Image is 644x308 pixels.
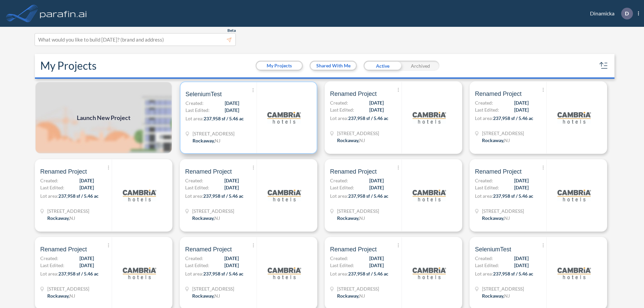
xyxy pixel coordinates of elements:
[47,292,75,299] div: Rockaway, NJ
[514,177,529,184] span: [DATE]
[482,292,510,299] div: Rockaway, NJ
[475,193,493,199] span: Lot area:
[185,107,210,114] span: Last Edited:
[69,293,75,299] span: NJ
[185,193,203,199] span: Lot area:
[401,61,439,71] div: Archived
[330,168,377,176] span: Renamed Project
[58,193,99,199] span: 237,958 sf / 5.46 ac
[185,255,203,262] span: Created:
[348,193,388,199] span: 237,958 sf / 5.46 ac
[475,262,499,269] span: Last Edited:
[40,245,87,253] span: Renamed Project
[475,115,493,121] span: Lot area:
[337,292,365,299] div: Rockaway, NJ
[40,184,64,191] span: Last Edited:
[185,177,203,184] span: Created:
[40,59,97,72] h2: My Projects
[204,116,244,121] span: 237,958 sf / 5.46 ac
[337,293,359,299] span: Rockaway ,
[514,106,529,113] span: [DATE]
[203,271,244,276] span: 237,958 sf / 5.46 ac
[79,184,94,191] span: [DATE]
[40,177,58,184] span: Created:
[475,168,522,176] span: Renamed Project
[40,193,58,199] span: Lot area:
[369,99,384,106] span: [DATE]
[35,81,172,154] img: add
[123,256,156,290] img: logo
[192,207,234,214] span: 321 Mt Hope Ave
[224,184,239,191] span: [DATE]
[359,137,365,143] span: NJ
[413,101,446,134] img: logo
[58,271,99,276] span: 237,958 sf / 5.46 ac
[475,90,522,98] span: Renamed Project
[227,28,236,33] span: Beta
[482,137,510,144] div: Rockaway, NJ
[193,138,215,143] span: Rockaway ,
[475,99,493,106] span: Created:
[504,137,510,143] span: NJ
[514,262,529,269] span: [DATE]
[475,177,493,184] span: Created:
[337,285,379,292] span: 321 Mt Hope Ave
[47,215,69,221] span: Rockaway ,
[47,285,89,292] span: 321 Mt Hope Ave
[364,61,401,71] div: Active
[214,215,220,221] span: NJ
[369,184,384,191] span: [DATE]
[482,285,524,292] span: 321 Mt Hope Ave
[40,262,64,269] span: Last Edited:
[598,60,609,71] button: sort
[185,168,232,176] span: Renamed Project
[330,184,354,191] span: Last Edited:
[35,81,172,154] a: Launch New Project
[337,130,379,137] span: 321 Mt Hope Ave
[330,177,348,184] span: Created:
[185,100,204,107] span: Created:
[193,137,220,144] div: Rockaway, NJ
[514,184,529,191] span: [DATE]
[337,215,359,221] span: Rockaway ,
[493,271,533,276] span: 237,958 sf / 5.46 ac
[482,137,504,143] span: Rockaway ,
[348,115,388,121] span: 237,958 sf / 5.46 ac
[47,214,75,222] div: Rockaway, NJ
[123,179,156,212] img: logo
[40,255,58,262] span: Created:
[192,285,234,292] span: 321 Mt Hope Ave
[475,271,493,276] span: Lot area:
[330,245,377,253] span: Renamed Project
[257,62,302,70] button: My Projects
[185,90,222,98] span: SeleniumTest
[39,7,88,20] img: logo
[330,90,377,98] span: Renamed Project
[268,256,301,290] img: logo
[369,255,384,262] span: [DATE]
[77,113,130,122] span: Launch New Project
[330,193,348,199] span: Lot area:
[224,262,239,269] span: [DATE]
[192,292,220,299] div: Rockaway, NJ
[193,130,234,137] span: 321 Mt Hope Ave
[47,293,69,299] span: Rockaway ,
[369,106,384,113] span: [DATE]
[79,262,94,269] span: [DATE]
[482,207,524,214] span: 321 Mt Hope Ave
[330,255,348,262] span: Created:
[79,255,94,262] span: [DATE]
[504,293,510,299] span: NJ
[185,271,203,276] span: Lot area:
[504,215,510,221] span: NJ
[330,271,348,276] span: Lot area:
[482,130,524,137] span: 321 Mt Hope Ave
[330,262,354,269] span: Last Edited:
[580,8,639,19] div: Dinamicka
[225,100,239,107] span: [DATE]
[268,179,301,212] img: logo
[359,293,365,299] span: NJ
[192,293,214,299] span: Rockaway ,
[185,245,232,253] span: Renamed Project
[557,101,591,134] img: logo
